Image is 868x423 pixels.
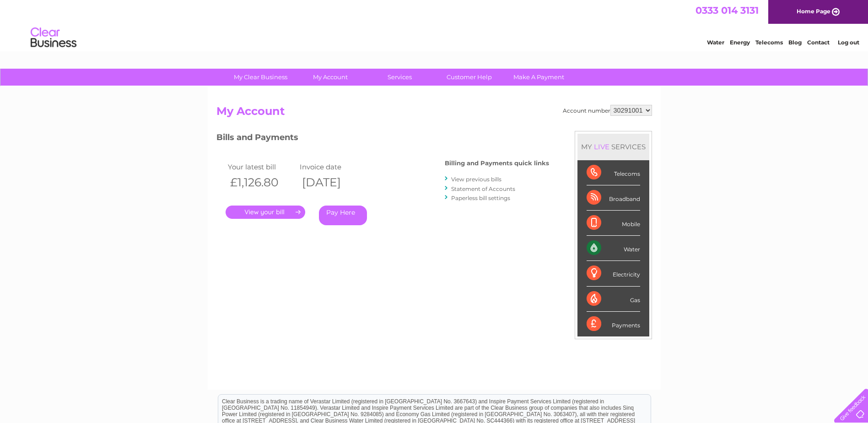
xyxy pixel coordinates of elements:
[730,39,750,46] a: Energy
[226,173,298,192] th: £1,126.80
[755,39,783,46] a: Telecoms
[587,312,640,336] div: Payments
[592,142,611,151] div: LIVE
[223,69,298,86] a: My Clear Business
[445,160,549,167] h4: Billing and Payments quick links
[587,236,640,261] div: Water
[838,39,859,46] a: Log out
[707,39,724,46] a: Water
[451,176,501,183] a: View previous bills
[587,185,640,211] div: Broadband
[563,105,652,116] div: Account number
[216,105,652,122] h2: My Account
[226,206,305,219] a: .
[501,69,577,86] a: Make A Payment
[577,134,649,160] div: MY SERVICES
[451,185,515,192] a: Statement of Accounts
[319,206,367,225] a: Pay Here
[297,161,370,173] td: Invoice date
[218,5,651,44] div: Clear Business is a trading name of Verastar Limited (registered in [GEOGRAPHIC_DATA] No. 3667643...
[297,173,370,192] th: [DATE]
[451,195,510,201] a: Paperless bill settings
[587,211,640,236] div: Mobile
[587,160,640,185] div: Telecoms
[30,24,77,52] img: logo.png
[695,5,759,16] a: 0333 014 3131
[216,131,549,147] h3: Bills and Payments
[587,287,640,312] div: Gas
[292,69,368,86] a: My Account
[226,161,298,173] td: Your latest bill
[362,69,437,86] a: Services
[587,261,640,286] div: Electricity
[807,39,830,46] a: Contact
[788,39,802,46] a: Blog
[431,69,507,86] a: Customer Help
